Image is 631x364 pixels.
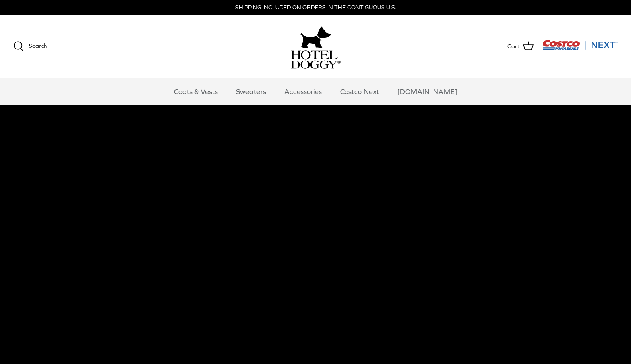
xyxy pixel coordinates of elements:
a: Coats & Vests [166,78,226,105]
a: [DOMAIN_NAME] [389,78,465,105]
span: Cart [507,42,519,51]
img: hoteldoggy.com [300,24,331,50]
a: Accessories [276,78,330,105]
a: Cart [507,41,534,52]
a: Costco Next [332,78,387,105]
a: Sweaters [228,78,274,105]
a: Visit Costco Next [542,45,618,52]
a: Search [13,41,47,52]
img: Costco Next [542,39,618,50]
a: hoteldoggy.com hoteldoggycom [291,24,341,69]
span: Search [29,42,47,49]
img: hoteldoggycom [291,50,341,69]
